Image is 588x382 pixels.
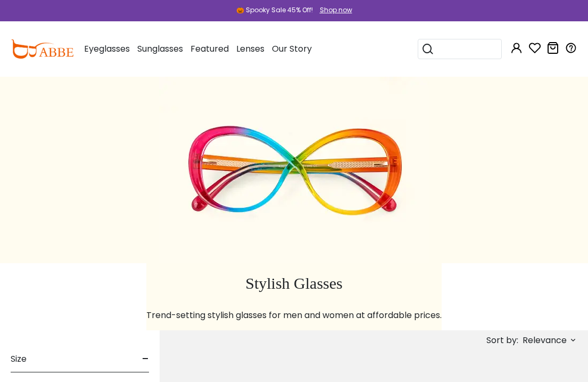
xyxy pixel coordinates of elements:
p: Trend-setting stylish glasses for men and women at affordable prices. [146,309,442,322]
span: - [142,346,149,372]
div: 🎃 Spooky Sale 45% Off! [236,5,313,15]
span: Relevance [523,331,567,350]
span: Our Story [272,43,312,55]
span: Sort by: [486,334,518,346]
span: Sunglasses [137,43,183,55]
span: Size [11,346,27,372]
img: abbeglasses.com [11,39,73,59]
span: Featured [191,43,229,55]
img: stylish glasses [159,77,429,263]
span: Lenses [236,43,264,55]
div: Shop now [320,5,352,15]
h1: Stylish Glasses [146,274,442,293]
a: Shop now [314,5,352,14]
span: Eyeglasses [84,43,130,55]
